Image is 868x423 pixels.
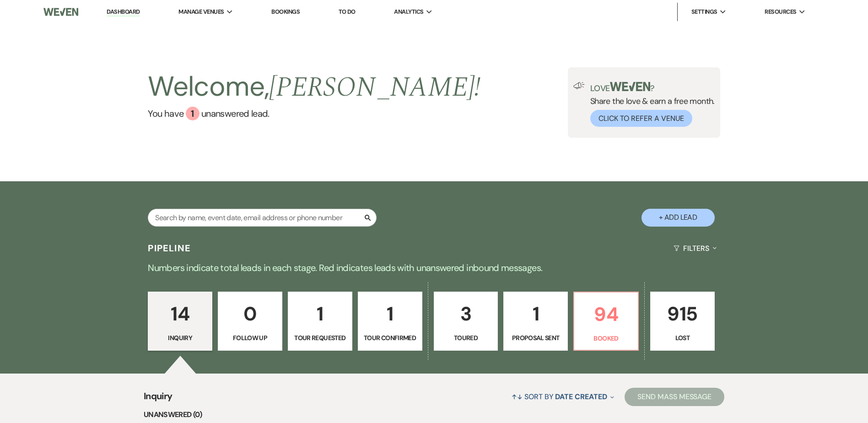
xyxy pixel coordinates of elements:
[148,242,191,255] h3: Pipeline
[691,7,717,16] span: Settings
[358,292,422,351] a: 1Tour Confirmed
[148,209,377,227] input: Search by name, event date, email address or phone number
[555,392,607,401] span: Date Created
[509,298,562,329] p: 1
[178,7,224,16] span: Manage Venues
[765,7,796,16] span: Resources
[339,8,356,16] a: To Do
[43,2,78,22] img: Weven Logo
[148,292,212,351] a: 14Inquiry
[105,260,764,275] p: Numbers indicate total leads in each stage. Red indicates leads with unanswered inbound messages.
[512,392,523,401] span: ↑↓
[148,107,480,120] a: You have 1 unanswered lead.
[580,299,632,330] p: 94
[269,66,480,108] span: [PERSON_NAME] !
[364,333,416,343] p: Tour Confirmed
[503,292,568,351] a: 1Proposal Sent
[642,209,715,227] button: + Add Lead
[509,333,562,343] p: Proposal Sent
[294,333,346,343] p: Tour Requested
[590,110,692,127] button: Click to Refer a Venue
[670,236,720,260] button: Filters
[585,82,715,127] div: Share the love & earn a free month.
[394,7,423,16] span: Analytics
[610,82,651,91] img: weven-logo-green.svg
[440,333,492,343] p: Toured
[590,82,715,92] p: Love ?
[154,333,206,343] p: Inquiry
[364,298,416,329] p: 1
[656,333,709,343] p: Lost
[625,388,724,406] button: Send Mass Message
[218,292,282,351] a: 0Follow Up
[107,8,140,16] a: Dashboard
[144,409,724,421] li: Unanswered (0)
[224,298,276,329] p: 0
[573,292,639,351] a: 94Booked
[580,333,632,343] p: Booked
[144,389,173,409] span: Inquiry
[508,385,618,409] button: Sort By Date Created
[573,82,585,89] img: loud-speaker-illustration.svg
[271,8,300,16] a: Bookings
[294,298,346,329] p: 1
[154,298,206,329] p: 14
[656,298,709,329] p: 915
[148,67,480,107] h2: Welcome,
[224,333,276,343] p: Follow Up
[440,298,492,329] p: 3
[650,292,715,351] a: 915Lost
[434,292,498,351] a: 3Toured
[186,107,199,120] div: 1
[288,292,352,351] a: 1Tour Requested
